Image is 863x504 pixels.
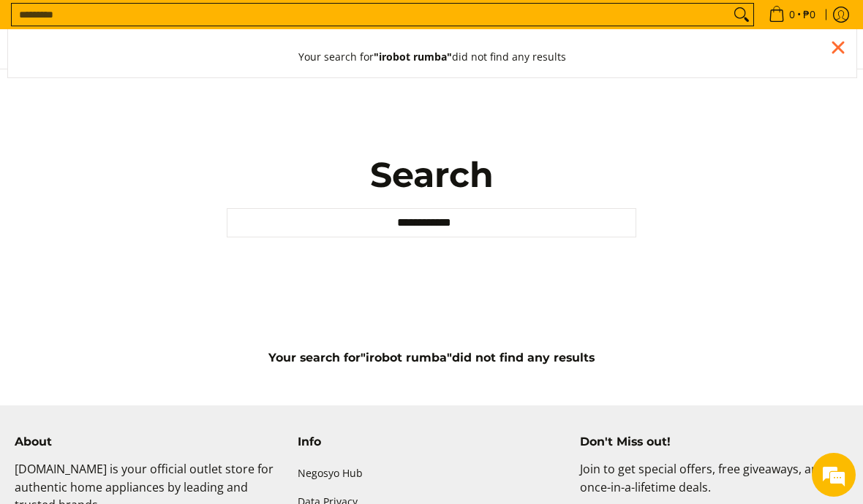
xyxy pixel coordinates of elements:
button: Your search for"irobot rumba"did not find any results [284,37,581,77]
span: We are offline. Please leave us a message. [31,156,255,304]
a: Negosyo Hub [298,460,566,488]
div: Close pop up [827,37,849,58]
span: ₱0 [801,9,818,20]
span: • [764,7,820,23]
h4: Don't Miss out! [580,435,848,449]
strong: "irobot rumba" [374,50,452,64]
button: Search [730,4,753,26]
textarea: Type your message and click 'Submit' [7,343,279,394]
h4: Info [298,435,566,449]
h5: Your search for did not find any results [7,351,856,365]
h4: About [15,435,283,449]
h1: Search [227,153,636,196]
span: 0 [787,9,797,20]
div: Leave a message [76,82,246,101]
div: Minimize live chat window [240,7,275,42]
em: Submit [213,394,265,414]
strong: "irobot rumba" [361,351,452,364]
